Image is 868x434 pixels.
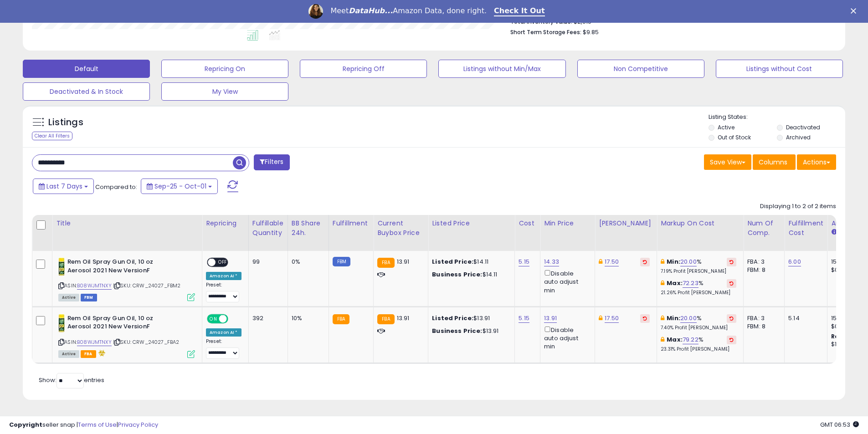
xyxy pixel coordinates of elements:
span: OFF [227,315,241,322]
a: B08WJMTNXY [77,282,112,290]
div: [PERSON_NAME] [599,219,653,228]
span: OFF [216,259,230,266]
div: % [661,258,736,275]
span: Columns [759,158,787,167]
b: Business Price: [432,270,482,279]
div: BB Share 24h. [292,219,325,238]
div: Fulfillment Cost [788,219,823,238]
div: $14.11 [432,271,508,279]
a: 14.33 [544,257,559,266]
p: 7.19% Profit [PERSON_NAME] [661,268,736,275]
div: Close [851,8,860,14]
a: 72.23 [683,279,699,288]
button: Sep-25 - Oct-01 [141,179,218,194]
label: Archived [786,133,811,141]
img: Profile image for Georgie [308,4,323,19]
button: Actions [797,154,836,170]
a: 17.50 [605,314,619,323]
b: Max: [667,335,683,344]
a: 17.50 [605,257,619,266]
div: Fulfillable Quantity [252,219,284,238]
a: 5.15 [519,257,529,266]
p: 21.26% Profit [PERSON_NAME] [661,290,736,296]
p: 23.31% Profit [PERSON_NAME] [661,346,736,352]
div: Listed Price [432,219,511,228]
button: Repricing On [161,60,288,78]
button: Deactivated & In Stock [23,82,150,101]
button: Last 7 Days [33,179,94,194]
span: FBM [81,294,97,301]
b: Rem Oil Spray Gun Oil, 10 oz Aerosol 2021 New VersionF [67,314,178,333]
label: Active [718,123,734,131]
a: 6.00 [788,257,801,266]
a: 13.91 [544,314,557,323]
div: 5.14 [788,314,820,322]
div: 99 [252,258,281,266]
a: Privacy Policy [118,420,158,429]
div: Disable auto adjust min [544,325,588,351]
button: Repricing Off [300,60,427,78]
span: Sep-25 - Oct-01 [154,182,206,191]
button: My View [161,82,288,101]
b: Rem Oil Spray Gun Oil, 10 oz Aerosol 2021 New VersionF [67,258,178,277]
div: % [661,279,736,296]
span: FBA [81,350,96,358]
b: Min: [667,314,680,322]
b: Min: [667,257,680,266]
button: Default [23,60,150,78]
b: Business Price: [432,327,482,335]
div: $13.91 [432,314,508,322]
button: Non Competitive [577,60,704,78]
div: Amazon AI * [206,328,241,337]
div: Min Price [544,219,591,228]
b: Max: [667,279,683,287]
small: FBA [377,258,394,268]
p: Listing States: [709,113,845,122]
span: | SKU: CRW_24027_FBM2 [113,282,181,289]
a: 79.22 [683,335,699,344]
div: Markup on Cost [661,219,740,228]
h5: Listings [48,116,83,129]
button: Columns [753,154,796,170]
div: seller snap | | [9,421,158,429]
button: Listings without Cost [716,60,843,78]
div: Repricing [206,219,245,228]
span: 2025-10-9 06:53 GMT [820,420,859,429]
span: Compared to: [95,183,137,191]
div: Meet Amazon Data, done right. [330,6,487,15]
small: FBM [333,257,350,266]
div: FBM: 8 [747,266,777,274]
span: Last 7 Days [46,182,82,191]
b: Listed Price: [432,314,473,322]
span: All listings currently available for purchase on Amazon [58,294,79,301]
div: Current Buybox Price [377,219,424,238]
span: All listings currently available for purchase on Amazon [58,350,79,358]
div: Title [56,219,198,228]
div: Amazon AI * [206,272,241,280]
b: Listed Price: [432,257,473,266]
div: ASIN: [58,258,195,300]
small: FBA [333,314,349,324]
div: FBM: 8 [747,322,777,331]
span: 13.91 [397,257,410,266]
a: 20.00 [680,314,697,323]
div: $14.11 [432,258,508,266]
div: Disable auto adjust min [544,268,588,295]
span: $9.85 [583,28,599,36]
button: Listings without Min/Max [438,60,565,78]
div: $13.91 [432,327,508,335]
a: 5.15 [519,314,529,323]
small: Amazon Fees. [831,228,837,236]
i: hazardous material [96,350,106,356]
div: Cost [519,219,536,228]
small: FBA [377,314,394,324]
div: Displaying 1 to 2 of 2 items [760,202,836,211]
strong: Copyright [9,420,42,429]
a: B08WJMTNXY [77,338,112,346]
div: 10% [292,314,322,322]
p: 7.40% Profit [PERSON_NAME] [661,325,736,331]
div: FBA: 3 [747,258,777,266]
th: The percentage added to the cost of goods (COGS) that forms the calculator for Min & Max prices. [657,215,744,251]
i: DataHub... [349,6,393,15]
div: Num of Comp. [747,219,781,238]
